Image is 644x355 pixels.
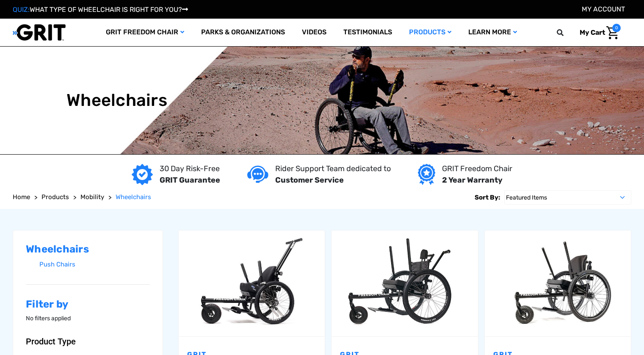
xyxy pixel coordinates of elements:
[485,234,631,332] img: GRIT Freedom Chair Pro: the Pro model shown including contoured Invacare Matrx seatback, Spinergy...
[132,164,153,185] img: GRIT Guarantee
[66,90,167,111] h1: Wheelchairs
[573,24,621,42] a: Cart with 0 items
[275,175,344,185] strong: Customer Service
[275,163,391,175] p: Rider Support Team dedicated to
[612,24,621,32] span: 0
[97,19,193,46] a: GRIT Freedom Chair
[606,26,619,39] img: Cart
[26,298,150,311] h2: Filter by
[160,163,220,175] p: 30 Day Risk-Free
[442,175,503,185] strong: 2 Year Warranty
[179,234,325,332] img: GRIT Junior: GRIT Freedom Chair all terrain wheelchair engineered specifically for kids
[580,28,605,36] span: My Cart
[247,166,268,183] img: Customer service
[561,24,573,42] input: Search
[13,24,66,41] img: GRIT All-Terrain Wheelchair and Mobility Equipment
[442,163,512,175] p: GRIT Freedom Chair
[116,193,151,201] span: Wheelchairs
[41,192,69,202] a: Products
[335,19,401,46] a: Testimonials
[26,336,150,347] button: Product Type
[293,19,335,46] a: Videos
[39,258,150,271] a: Push Chairs
[13,6,30,14] span: QUIZ:
[193,19,293,46] a: Parks & Organizations
[460,19,525,46] a: Learn More
[116,192,151,202] a: Wheelchairs
[26,336,76,347] span: Product Type
[475,190,500,205] label: Sort By:
[13,192,30,202] a: Home
[179,230,325,336] a: GRIT Junior,$4,995.00
[582,5,625,13] a: Account
[332,230,478,336] a: GRIT Freedom Chair: Spartan,$3,995.00
[160,175,220,185] strong: GRIT Guarantee
[41,193,69,201] span: Products
[13,6,188,14] a: QUIZ:WHAT TYPE OF WHEELCHAIR IS RIGHT FOR YOU?
[13,193,30,201] span: Home
[26,314,150,323] p: No filters applied
[332,234,478,332] img: GRIT Freedom Chair: Spartan
[80,192,104,202] a: Mobility
[418,164,435,185] img: Year warranty
[485,230,631,336] a: GRIT Freedom Chair: Pro,$5,495.00
[26,243,150,255] h2: Wheelchairs
[80,193,104,201] span: Mobility
[401,19,460,46] a: Products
